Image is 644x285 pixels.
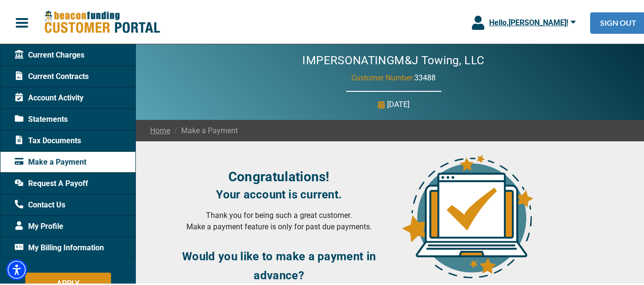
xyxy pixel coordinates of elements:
h4: Your account is current. [170,185,388,201]
img: Beacon Funding Customer Portal Logo [44,9,160,33]
img: account-upto-date.png [399,152,535,277]
span: Current Contracts [15,69,89,81]
span: My Profile [15,219,63,231]
span: Statements [15,112,68,124]
div: Accessibility Menu [6,258,27,279]
h3: Congratulations! [170,166,388,185]
h2: IMPERSONATING M&J Towing, LLC [274,52,513,66]
span: Hello, [PERSON_NAME] ! [489,17,568,26]
span: 33488 [414,72,436,81]
span: Request A Payoff [15,177,88,188]
span: Make a Payment [170,124,238,135]
span: My Billing Information [15,241,104,252]
span: Customer Number: [351,72,414,81]
a: Home [150,124,170,135]
span: Current Charges [15,48,84,59]
p: Thank you for being such a great customer. Make a payment feature is only for past due payments. [170,208,388,231]
p: [DATE] [387,98,409,109]
span: Contact Us [15,198,65,209]
span: Make a Payment [15,155,86,167]
span: Tax Documents [15,134,81,145]
span: Account Activity [15,91,83,102]
h3: Would you like to make a payment in advance? [170,246,388,284]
